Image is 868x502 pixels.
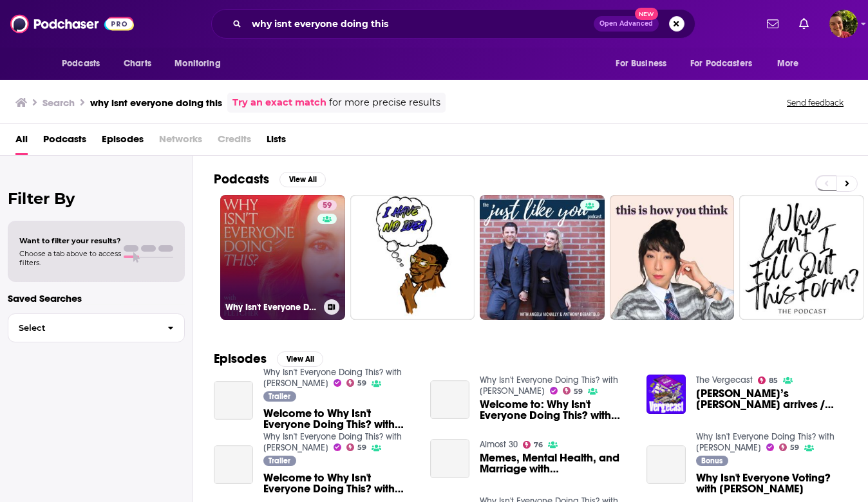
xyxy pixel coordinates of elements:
[214,445,253,485] a: Welcome to Why Isn't Everyone Doing This? with Emily Fletcher
[696,388,847,410] a: Huawei’s HarmonyOS arrives / Microsoft's next gen Windows / Apple's WWDC preview
[607,51,683,76] button: open menu
[646,375,686,414] img: Huawei’s HarmonyOS arrives / Microsoft's next gen Windows / Apple's WWDC preview
[769,378,778,384] span: 85
[357,445,366,451] span: 59
[269,457,290,465] span: Trailer
[696,472,847,494] span: Why Isn't Everyone Voting? with [PERSON_NAME]
[247,14,594,34] input: Search podcasts, credits, & more...
[263,472,415,494] span: Welcome to Why Isn't Everyone Doing This? with [PERSON_NAME]
[214,351,267,367] h2: Episodes
[563,387,583,395] a: 59
[829,10,858,38] img: User Profile
[346,443,367,451] a: 59
[480,452,631,474] a: Memes, Mental Health, and Marriage with Hannah Berner
[682,51,771,76] button: open menu
[790,445,799,451] span: 59
[214,381,253,420] a: Welcome to Why Isn't Everyone Doing This? with Emily Fletcher
[102,129,144,155] a: Episodes
[53,51,117,76] button: open menu
[8,292,185,304] p: Saved Searches
[430,380,469,420] a: Welcome to: Why Isn't Everyone Doing This? with Emily Fletcher
[480,375,618,396] a: Why Isn't Everyone Doing This? with Emily Fletcher
[616,55,666,73] span: For Business
[430,439,469,478] a: Memes, Mental Health, and Marriage with Hannah Berner
[480,452,631,474] span: Memes, Mental Health, and Marriage with [PERSON_NAME]
[768,51,815,76] button: open menu
[777,55,799,73] span: More
[829,10,858,38] span: Logged in as Marz
[15,129,28,155] a: All
[480,439,518,450] a: Almost 30
[346,379,367,387] a: 59
[701,457,722,465] span: Bonus
[323,200,332,212] span: 59
[783,97,847,108] button: Send feedback
[8,324,157,332] span: Select
[599,21,653,27] span: Open Advanced
[225,302,319,313] h3: Why Isn't Everyone Doing This? with [PERSON_NAME]
[263,408,415,430] span: Welcome to Why Isn't Everyone Doing This? with [PERSON_NAME]
[42,97,75,109] h3: Search
[690,55,752,73] span: For Podcasters
[267,129,286,155] a: Lists
[175,55,220,73] span: Monitoring
[159,129,202,155] span: Networks
[534,442,543,448] span: 76
[277,351,323,367] button: View All
[279,172,326,187] button: View All
[329,95,440,110] span: for more precise results
[232,95,326,110] a: Try an exact match
[480,399,631,421] span: Welcome to: Why Isn't Everyone Doing This? with [PERSON_NAME]
[124,55,151,73] span: Charts
[62,55,100,73] span: Podcasts
[758,376,778,384] a: 85
[594,16,659,32] button: Open AdvancedNew
[8,189,185,208] h2: Filter By
[214,171,269,187] h2: Podcasts
[646,445,686,485] a: Why Isn't Everyone Voting? with Emily Fletcher
[480,399,631,421] a: Welcome to: Why Isn't Everyone Doing This? with Emily Fletcher
[523,441,543,449] a: 76
[214,351,323,367] a: EpisodesView All
[43,129,86,155] a: Podcasts
[214,171,326,187] a: PodcastsView All
[19,236,121,245] span: Want to filter your results?
[696,388,847,410] span: [PERSON_NAME]’s [PERSON_NAME] arrives / Microsoft's next gen Windows / Apple's WWDC preview
[696,375,753,386] a: The Vergecast
[635,8,658,20] span: New
[317,200,337,210] a: 59
[19,249,121,267] span: Choose a tab above to access filters.
[357,380,366,386] span: 59
[269,393,290,400] span: Trailer
[90,97,222,109] h3: why isnt everyone doing this
[8,313,185,342] button: Select
[263,431,402,453] a: Why Isn't Everyone Doing This? with Emily Fletcher
[794,13,814,35] a: Show notifications dropdown
[115,51,159,76] a: Charts
[263,408,415,430] a: Welcome to Why Isn't Everyone Doing This? with Emily Fletcher
[762,13,784,35] a: Show notifications dropdown
[165,51,237,76] button: open menu
[10,12,134,36] img: Podchaser - Follow, Share and Rate Podcasts
[574,389,583,395] span: 59
[218,129,251,155] span: Credits
[220,195,345,320] a: 59Why Isn't Everyone Doing This? with [PERSON_NAME]
[829,10,858,38] button: Show profile menu
[779,443,800,451] a: 59
[211,9,695,39] div: Search podcasts, credits, & more...
[263,367,402,389] a: Why Isn't Everyone Doing This? with Emily Fletcher
[263,472,415,494] a: Welcome to Why Isn't Everyone Doing This? with Emily Fletcher
[696,472,847,494] a: Why Isn't Everyone Voting? with Emily Fletcher
[696,431,835,453] a: Why Isn't Everyone Doing This? with Emily Fletcher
